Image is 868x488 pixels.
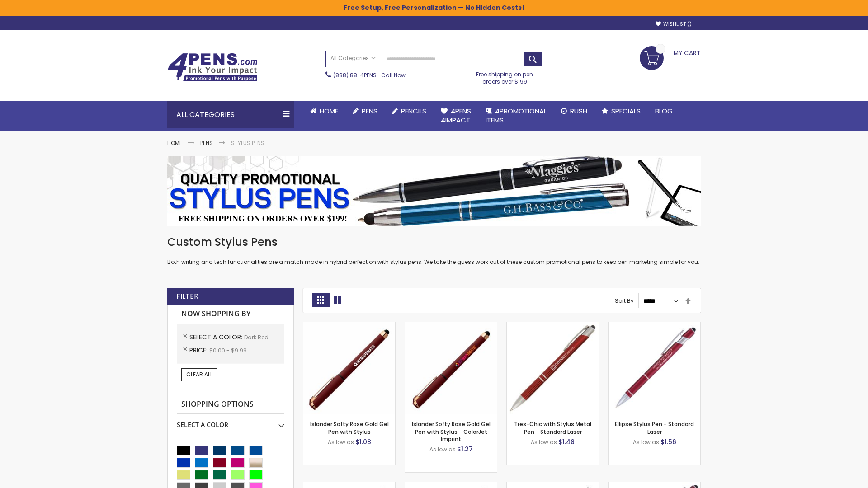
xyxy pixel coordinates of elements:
[429,446,456,453] span: As low as
[333,71,407,79] span: - Call Now!
[467,67,543,85] div: Free shipping on pen orders over $199
[320,106,338,116] span: Home
[611,106,641,116] span: Specials
[441,106,471,125] span: 4Pens 4impact
[514,420,591,435] a: Tres-Chic with Stylus Metal Pen - Standard Laser
[633,438,659,446] span: As low as
[615,297,634,305] label: Sort By
[531,438,557,446] span: As low as
[615,420,694,435] a: Ellipse Stylus Pen - Standard Laser
[362,106,377,116] span: Pens
[478,101,554,131] a: 4PROMOTIONALITEMS
[231,139,264,147] strong: Stylus Pens
[200,139,213,147] a: Pens
[507,322,599,329] a: Tres-Chic with Stylus Metal Pen - Standard Laser-Dark Red
[609,322,700,414] img: Ellipse Stylus Pen - Standard Laser-Dark Red
[167,235,701,266] div: Both writing and tech functionalities are a match made in hybrid perfection with stylus pens. We ...
[312,293,329,307] strong: Grid
[176,291,198,301] strong: Filter
[189,333,244,342] span: Select A Color
[244,333,269,341] span: Dark Red
[181,368,217,381] a: Clear All
[554,101,594,121] a: Rush
[310,420,389,435] a: Islander Softy Rose Gold Gel Pen with Stylus
[434,101,478,131] a: 4Pens4impact
[609,322,700,329] a: Ellipse Stylus Pen - Standard Laser-Dark Red
[486,106,547,125] span: 4PROMOTIONAL ITEMS
[186,371,212,378] span: Clear All
[189,346,209,355] span: Price
[209,347,247,354] span: $0.00 - $9.99
[167,156,701,226] img: Stylus Pens
[303,322,395,329] a: Islander Softy Rose Gold Gel Pen with Stylus-Dark Red
[167,235,701,249] h1: Custom Stylus Pens
[330,55,376,62] span: All Categories
[594,101,648,121] a: Specials
[167,53,258,82] img: 4Pens Custom Pens and Promotional Products
[405,322,497,329] a: Islander Softy Rose Gold Gel Pen with Stylus - ColorJet Imprint-Dark Red
[401,106,426,116] span: Pencils
[648,101,680,121] a: Blog
[345,101,385,121] a: Pens
[328,438,354,446] span: As low as
[457,445,473,454] span: $1.27
[333,71,377,79] a: (888) 88-4PENS
[656,21,692,28] a: Wishlist
[412,420,491,442] a: Islander Softy Rose Gold Gel Pen with Stylus - ColorJet Imprint
[660,437,676,446] span: $1.56
[405,322,497,414] img: Islander Softy Rose Gold Gel Pen with Stylus - ColorJet Imprint-Dark Red
[303,101,345,121] a: Home
[655,106,673,116] span: Blog
[167,101,294,128] div: All Categories
[177,414,284,429] div: Select A Color
[177,305,284,324] strong: Now Shopping by
[507,322,599,414] img: Tres-Chic with Stylus Metal Pen - Standard Laser-Dark Red
[177,395,284,414] strong: Shopping Options
[303,322,395,414] img: Islander Softy Rose Gold Gel Pen with Stylus-Dark Red
[355,437,371,446] span: $1.08
[385,101,434,121] a: Pencils
[570,106,587,116] span: Rush
[326,51,380,66] a: All Categories
[167,139,182,147] a: Home
[558,437,575,446] span: $1.48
